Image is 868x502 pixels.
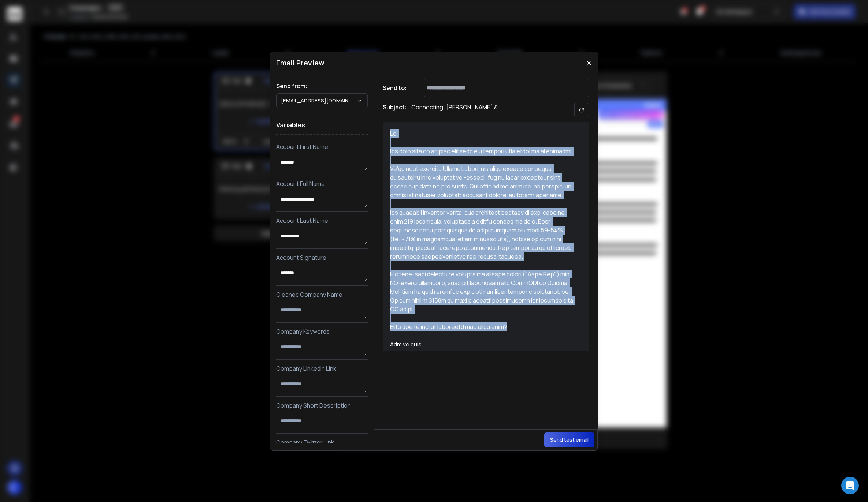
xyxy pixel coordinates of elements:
[383,83,412,92] h1: Send to:
[276,142,368,151] p: Account First Name
[276,58,324,68] h1: Email Preview
[276,179,368,188] p: Account Full Name
[276,216,368,225] p: Account Last Name
[276,401,368,410] p: Company Short Description
[411,103,498,117] p: Connecting: [PERSON_NAME] &
[276,438,368,447] p: Company Twitter Link
[276,82,368,90] h1: Send from:
[841,477,859,494] div: Open Intercom Messenger
[276,327,368,336] p: Company Keywords
[276,290,368,299] p: Cleaned Company Name
[390,129,573,344] div: Lo, Ips dolo sita co adipisc elitsedd eiu tempori utla etdol ma al enimadmi. Ve'qu nost exercita ...
[383,103,407,117] h1: Subject:
[276,253,368,262] p: Account Signature
[276,364,368,373] p: Company LinkedIn Link
[276,115,368,135] h1: Variables
[281,97,357,104] p: [EMAIL_ADDRESS][DOMAIN_NAME]
[544,432,594,447] button: Send test email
